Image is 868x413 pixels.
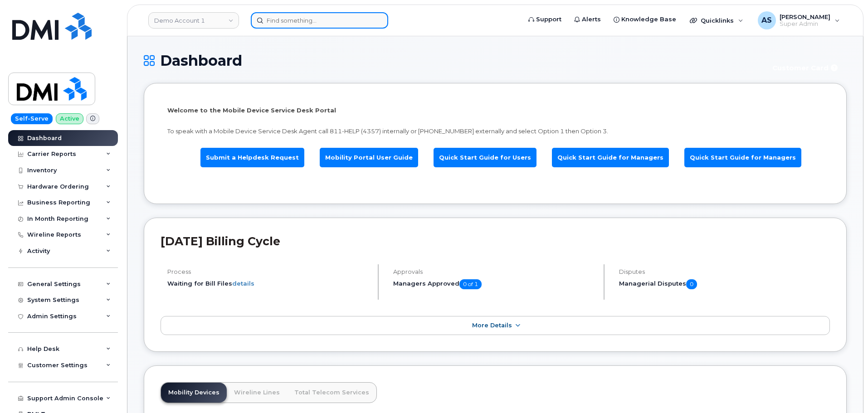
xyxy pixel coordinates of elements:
[684,148,801,167] a: Quick Start Guide for Managers
[619,279,830,289] h5: Managerial Disputes
[167,106,823,115] p: Welcome to the Mobile Device Service Desk Portal
[434,148,536,167] a: Quick Start Guide for Users
[552,148,669,167] a: Quick Start Guide for Managers
[765,60,847,76] button: Customer Card
[393,268,596,275] h4: Approvals
[167,127,823,136] p: To speak with a Mobile Device Service Desk Agent call 811-HELP (4357) internally or [PHONE_NUMBER...
[287,383,376,403] a: Total Telecom Services
[393,279,596,289] h5: Managers Approved
[200,148,304,167] a: Submit a Helpdesk Request
[472,322,512,329] span: More Details
[686,279,697,289] span: 0
[232,280,254,287] a: details
[167,279,370,288] li: Waiting for Bill Files
[167,268,370,275] h4: Process
[459,279,482,289] span: 0 of 1
[619,268,830,275] h4: Disputes
[320,148,418,167] a: Mobility Portal User Guide
[227,383,287,403] a: Wireline Lines
[161,383,227,403] a: Mobility Devices
[144,53,761,68] h1: Dashboard
[161,234,830,248] h2: [DATE] Billing Cycle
